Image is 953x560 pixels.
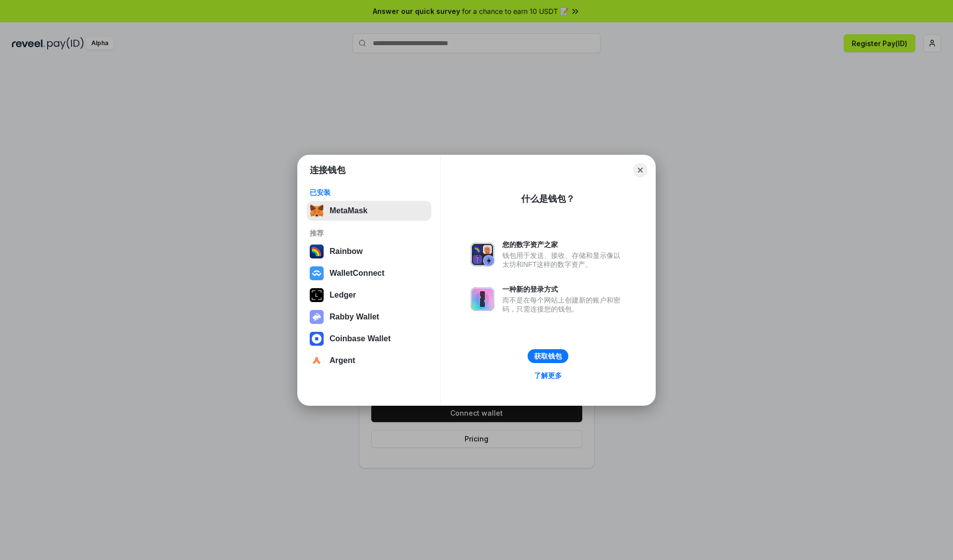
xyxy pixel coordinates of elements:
[330,312,379,321] div: Rabby Wallet
[310,164,345,176] h1: 连接钱包
[330,356,355,365] div: Argent
[307,242,431,261] button: Rainbow
[307,285,431,305] button: Ledger
[307,263,431,283] button: WalletConnect
[330,334,391,343] div: Coinbase Wallet
[521,193,575,205] div: 什么是钱包？
[502,240,625,249] div: 您的数字资产之家
[502,296,625,313] div: 而不是在每个网站上创建新的账户和密码，只需连接您的钱包。
[307,201,431,221] button: MetaMask
[330,206,367,215] div: MetaMask
[534,352,562,361] div: 获取钱包
[310,266,324,280] img: svg+xml,%3Csvg%20width%3D%2228%22%20height%3D%2228%22%20viewBox%3D%220%200%2028%2028%22%20fill%3D...
[310,310,324,324] img: svg+xml,%3Csvg%20xmlns%3D%22http%3A%2F%2Fwww.w3.org%2F2000%2Fsvg%22%20fill%3D%22none%22%20viewBox...
[502,251,625,269] div: 钱包用于发送、接收、存储和显示像以太坊和NFT这样的数字资产。
[310,204,324,218] img: svg+xml,%3Csvg%20fill%3D%22none%22%20height%3D%2233%22%20viewBox%3D%220%200%2035%2033%22%20width%...
[528,369,568,382] a: 了解更多
[471,243,494,266] img: svg+xml,%3Csvg%20xmlns%3D%22http%3A%2F%2Fwww.w3.org%2F2000%2Fsvg%22%20fill%3D%22none%22%20viewBox...
[502,285,625,294] div: 一种新的登录方式
[310,245,324,258] img: svg+xml,%3Csvg%20width%3D%22120%22%20height%3D%22120%22%20viewBox%3D%220%200%20120%20120%22%20fil...
[307,329,431,349] button: Coinbase Wallet
[310,288,324,302] img: svg+xml,%3Csvg%20xmlns%3D%22http%3A%2F%2Fwww.w3.org%2F2000%2Fsvg%22%20width%3D%2228%22%20height%3...
[330,269,385,278] div: WalletConnect
[330,247,363,256] div: Rainbow
[307,307,431,327] button: Rabby Wallet
[471,287,494,311] img: svg+xml,%3Csvg%20xmlns%3D%22http%3A%2F%2Fwww.w3.org%2F2000%2Fsvg%22%20fill%3D%22none%22%20viewBox...
[310,188,428,197] div: 已安装
[534,371,562,380] div: 了解更多
[528,349,568,363] button: 获取钱包
[310,354,324,368] img: svg+xml,%3Csvg%20width%3D%2228%22%20height%3D%2228%22%20viewBox%3D%220%200%2028%2028%22%20fill%3D...
[310,229,428,238] div: 推荐
[307,351,431,371] button: Argent
[633,163,647,177] button: Close
[310,332,324,346] img: svg+xml,%3Csvg%20width%3D%2228%22%20height%3D%2228%22%20viewBox%3D%220%200%2028%2028%22%20fill%3D...
[330,291,356,300] div: Ledger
